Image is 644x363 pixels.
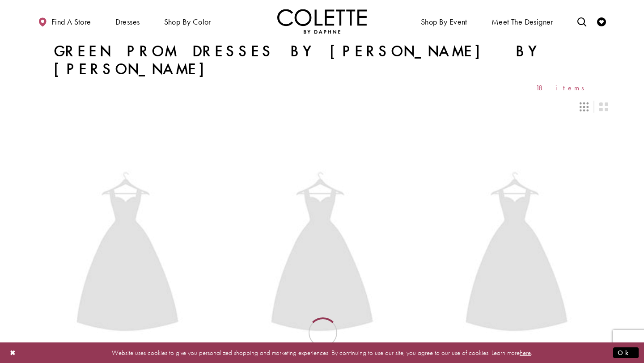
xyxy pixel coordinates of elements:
a: Check Wishlist [595,9,608,34]
a: Toggle search [575,9,589,34]
span: Meet the designer [491,17,553,26]
button: Close Dialog [5,345,21,360]
span: Dresses [113,9,142,34]
div: Layout Controls [30,97,614,117]
p: Website uses cookies to give you personalized shopping and marketing experiences. By continuing t... [64,346,580,359]
img: Colette by Daphne [277,9,367,34]
button: Submit Dialog [613,347,639,358]
span: Shop By Event [421,17,467,26]
span: Switch layout to 3 columns [580,102,589,111]
span: Find a store [51,17,91,26]
a: here [520,348,531,357]
a: Visit Home Page [277,9,367,34]
h1: Green Prom Dresses by [PERSON_NAME] by [PERSON_NAME] [54,42,590,78]
span: Shop by color [162,9,213,34]
span: Shop By Event [419,9,470,34]
a: Find a store [36,9,93,34]
span: Shop by color [164,17,211,26]
span: Switch layout to 2 columns [599,102,608,111]
span: 18 items [536,84,590,92]
span: Dresses [115,17,140,26]
a: Meet the designer [489,9,555,34]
